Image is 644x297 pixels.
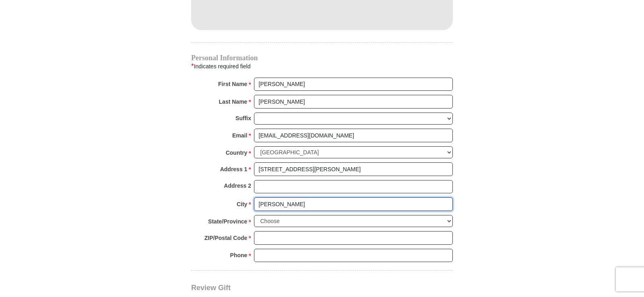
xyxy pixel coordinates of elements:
span: Review Gift [191,284,231,292]
h4: Personal Information [191,55,453,61]
strong: City [237,199,247,210]
strong: Country [226,147,248,158]
div: Indicates required field [191,61,453,72]
strong: Address 2 [224,180,251,191]
strong: Suffix [235,113,251,124]
strong: Email [232,130,247,141]
strong: Last Name [219,96,248,107]
strong: Phone [230,250,248,261]
strong: ZIP/Postal Code [204,232,248,244]
strong: State/Province [208,216,247,227]
strong: Address 1 [220,164,248,175]
strong: First Name [218,78,247,90]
